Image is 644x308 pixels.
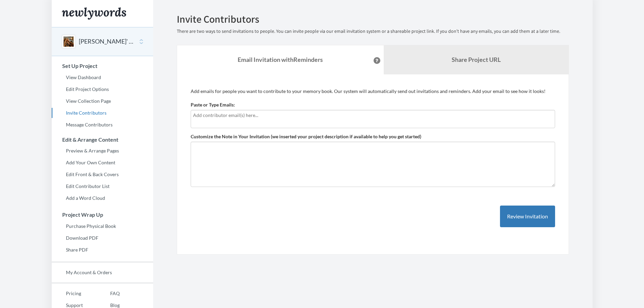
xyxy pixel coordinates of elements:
[52,288,96,299] a: Pricing
[52,84,153,94] a: Edit Project Options
[52,181,153,191] a: Edit Contributor List
[177,14,569,25] h2: Invite Contributors
[238,56,323,63] strong: Email Invitation with Reminders
[52,221,153,231] a: Purchase Physical Book
[52,146,153,156] a: Preview & Arrange Pages
[52,72,153,82] a: View Dashboard
[52,120,153,130] a: Message Contributors
[191,101,235,108] label: Paste or Type Emails:
[96,288,120,299] a: FAQ
[52,245,153,255] a: Share PDF
[79,37,134,46] button: [PERSON_NAME]' Retirement
[193,112,553,119] input: Add contributor email(s) here...
[52,137,153,143] h3: Edit & Arrange Content
[52,63,153,69] h3: Set Up Project
[52,158,153,168] a: Add Your Own Content
[452,56,501,63] b: Share Project URL
[62,7,126,20] img: Newlywords logo
[52,233,153,243] a: Download PDF
[191,88,555,95] p: Add emails for people you want to contribute to your memory book. Our system will automatically s...
[52,96,153,106] a: View Collection Page
[191,133,421,140] label: Customize the Note in Your Invitation (we inserted your project description if available to help ...
[52,108,153,118] a: Invite Contributors
[52,267,153,278] a: My Account & Orders
[52,169,153,180] a: Edit Front & Back Covers
[177,28,569,35] p: There are two ways to send invitations to people. You can invite people via our email invitation ...
[52,193,153,203] a: Add a Word Cloud
[52,212,153,218] h3: Project Wrap Up
[500,206,555,228] button: Review Invitation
